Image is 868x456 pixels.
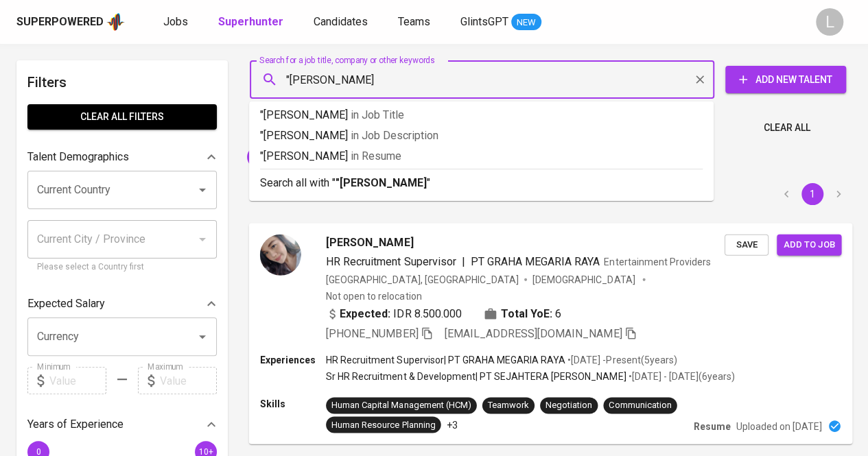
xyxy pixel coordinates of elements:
span: Candidates [314,15,368,28]
b: "[PERSON_NAME] [336,176,427,189]
button: Clear All filters [27,104,217,130]
div: L [816,8,843,36]
b: Expected: [340,305,390,322]
span: 6 [555,305,561,322]
nav: pagination navigation [773,183,852,205]
div: Teamwork [488,399,529,412]
b: Superhunter [218,15,283,28]
img: app logo [106,12,125,32]
span: HR Recruitment Supervisor [326,254,456,267]
a: GlintsGPT NEW [460,14,541,31]
div: Negotiation [546,399,592,412]
button: Save [725,234,769,255]
div: IDR 8.500.000 [326,305,462,322]
button: Open [193,327,212,346]
button: Add to job [777,234,841,255]
input: Value [49,367,106,394]
span: in Job Title [351,108,404,121]
p: • [DATE] - [DATE] ( 6 years ) [626,370,734,383]
p: Sr HR Recruitment & Development | PT SEJAHTERA [PERSON_NAME] [326,370,626,383]
a: Superpoweredapp logo [16,12,125,32]
p: Talent Demographics [27,149,129,165]
span: GlintsGPT [460,15,508,28]
span: [EMAIL_ADDRESS][DOMAIN_NAME] [445,327,622,340]
span: PT GRAHA MEGARIA RAYA [471,254,600,267]
span: Jobs [163,15,188,28]
div: Human Resource Planning [331,418,435,431]
span: in Resume [351,149,401,163]
p: Years of Experience [27,416,124,433]
div: [EMAIL_ADDRESS][DOMAIN_NAME] [247,146,421,168]
input: Value [160,367,217,394]
p: Please select a Country first [37,261,207,274]
p: "[PERSON_NAME] [260,148,703,165]
a: Superhunter [218,14,286,31]
span: NEW [511,16,541,29]
button: Open [193,180,212,200]
a: Jobs [163,14,191,31]
span: Clear All filters [38,108,206,125]
p: +3 [447,418,458,431]
p: Expected Salary [27,296,105,312]
p: "[PERSON_NAME] [260,128,703,144]
span: Save [731,237,762,252]
p: Resume [694,419,731,433]
p: Experiences [260,353,326,367]
span: [PERSON_NAME] [326,234,413,250]
div: Communication [609,399,671,412]
p: "[PERSON_NAME] [260,107,703,123]
span: [DEMOGRAPHIC_DATA] [532,272,637,286]
button: Clear [690,70,709,89]
span: Entertainment Providers [604,256,710,267]
b: Total YoE: [501,305,552,322]
a: Candidates [314,14,371,31]
h6: Filters [27,71,217,93]
span: [PHONE_NUMBER] [326,327,418,340]
span: | [462,253,465,269]
img: d9d494bf850126b4922fee400573eeae.jpeg [260,234,301,275]
button: page 1 [801,183,823,205]
button: Clear All [758,115,816,141]
span: in Job Description [351,129,438,142]
div: Superpowered [16,14,104,30]
p: Not open to relocation [326,289,421,302]
p: Skills [260,397,326,411]
span: Add to job [784,237,834,252]
button: Add New Talent [725,66,846,93]
a: [PERSON_NAME]HR Recruitment Supervisor|PT GRAHA MEGARIA RAYAEntertainment Providers[GEOGRAPHIC_DA... [250,224,852,444]
div: [GEOGRAPHIC_DATA], [GEOGRAPHIC_DATA] [326,272,519,286]
div: Talent Demographics [27,143,217,171]
span: [EMAIL_ADDRESS][DOMAIN_NAME] [247,150,406,163]
p: Search all with " " [260,175,703,191]
p: • [DATE] - Present ( 5 years ) [565,353,677,367]
span: Add New Talent [736,71,835,88]
div: Expected Salary [27,290,217,317]
div: Human Capital Management (HCM) [331,399,471,412]
div: Years of Experience [27,411,217,438]
span: Teams [398,15,430,28]
a: Teams [398,14,433,31]
p: HR Recruitment Supervisor | PT GRAHA MEGARIA RAYA [326,353,565,367]
span: Clear All [764,119,810,136]
p: Uploaded on [DATE] [736,419,822,433]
